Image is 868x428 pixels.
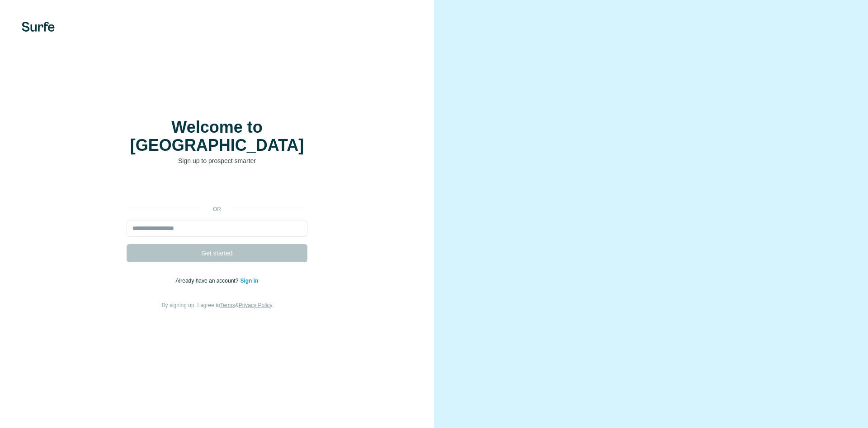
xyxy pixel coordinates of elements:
[176,278,241,284] span: Already have an account?
[220,302,235,308] a: Terms
[22,22,55,32] img: Surfe's logo
[239,302,273,308] a: Privacy Policy
[240,278,258,284] a: Sign in
[203,205,231,213] p: or
[127,118,307,154] h1: Welcome to [GEOGRAPHIC_DATA]
[162,302,273,308] span: By signing up, I agree to &
[122,179,312,199] iframe: Sign in with Google Button
[127,156,307,165] p: Sign up to prospect smarter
